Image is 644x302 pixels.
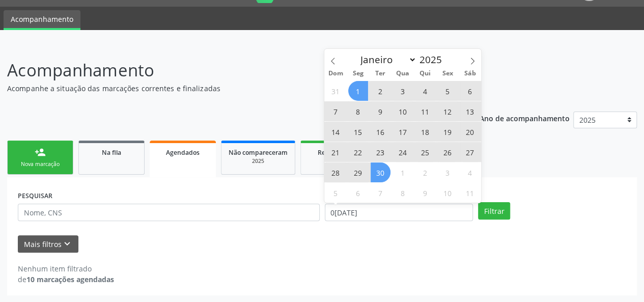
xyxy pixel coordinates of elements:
[371,122,390,142] span: Setembro 16, 2025
[326,162,346,182] span: Setembro 28, 2025
[371,183,390,203] span: Outubro 7, 2025
[460,122,480,142] span: Setembro 20, 2025
[438,183,458,203] span: Outubro 10, 2025
[393,183,413,203] span: Outubro 8, 2025
[460,81,480,101] span: Setembro 6, 2025
[229,157,288,165] div: 2025
[318,148,349,157] span: Resolvidos
[18,188,52,204] label: PESQUISAR
[324,70,347,77] span: Dom
[348,162,368,182] span: Setembro 29, 2025
[35,147,46,158] div: person_add
[308,157,359,165] div: 2025
[348,101,368,121] span: Setembro 8, 2025
[460,101,480,121] span: Setembro 13, 2025
[348,183,368,203] span: Outubro 6, 2025
[415,101,435,121] span: Setembro 11, 2025
[348,81,368,101] span: Setembro 1, 2025
[15,160,66,168] div: Nova marcação
[393,122,413,142] span: Setembro 17, 2025
[62,238,73,250] i: keyboard_arrow_down
[460,183,480,203] span: Outubro 11, 2025
[166,148,200,157] span: Agendados
[371,101,390,121] span: Setembro 9, 2025
[229,148,288,157] span: Não compareceram
[347,70,369,77] span: Seg
[459,70,481,77] span: Sáb
[18,274,114,285] div: de
[7,83,448,94] p: Acompanhe a situação das marcações correntes e finalizadas
[415,183,435,203] span: Outubro 9, 2025
[4,10,80,30] a: Acompanhamento
[18,204,320,221] input: Nome, CNS
[415,142,435,162] span: Setembro 25, 2025
[348,142,368,162] span: Setembro 22, 2025
[415,122,435,142] span: Setembro 18, 2025
[393,101,413,121] span: Setembro 10, 2025
[393,81,413,101] span: Setembro 3, 2025
[478,202,510,219] button: Filtrar
[393,142,413,162] span: Setembro 24, 2025
[326,122,346,142] span: Setembro 14, 2025
[391,70,414,77] span: Qua
[348,122,368,142] span: Setembro 15, 2025
[438,142,458,162] span: Setembro 26, 2025
[415,81,435,101] span: Setembro 4, 2025
[18,235,78,253] button: Mais filtros
[393,162,413,182] span: Outubro 1, 2025
[326,183,346,203] span: Outubro 5, 2025
[369,70,391,77] span: Ter
[438,101,458,121] span: Setembro 12, 2025
[325,204,473,221] input: Selecione um intervalo
[438,81,458,101] span: Setembro 5, 2025
[371,162,390,182] span: Setembro 30, 2025
[102,148,121,157] span: Na fila
[415,162,435,182] span: Outubro 2, 2025
[326,142,346,162] span: Setembro 21, 2025
[438,162,458,182] span: Outubro 3, 2025
[18,263,114,274] div: Nenhum item filtrado
[371,142,390,162] span: Setembro 23, 2025
[436,70,459,77] span: Sex
[480,112,570,124] p: Ano de acompanhamento
[414,70,436,77] span: Qui
[26,274,114,284] strong: 10 marcações agendadas
[326,101,346,121] span: Setembro 7, 2025
[438,122,458,142] span: Setembro 19, 2025
[416,53,450,66] input: Year
[371,81,390,101] span: Setembro 2, 2025
[460,142,480,162] span: Setembro 27, 2025
[7,58,448,83] p: Acompanhamento
[460,162,480,182] span: Outubro 4, 2025
[356,52,417,67] select: Month
[326,81,346,101] span: Agosto 31, 2025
